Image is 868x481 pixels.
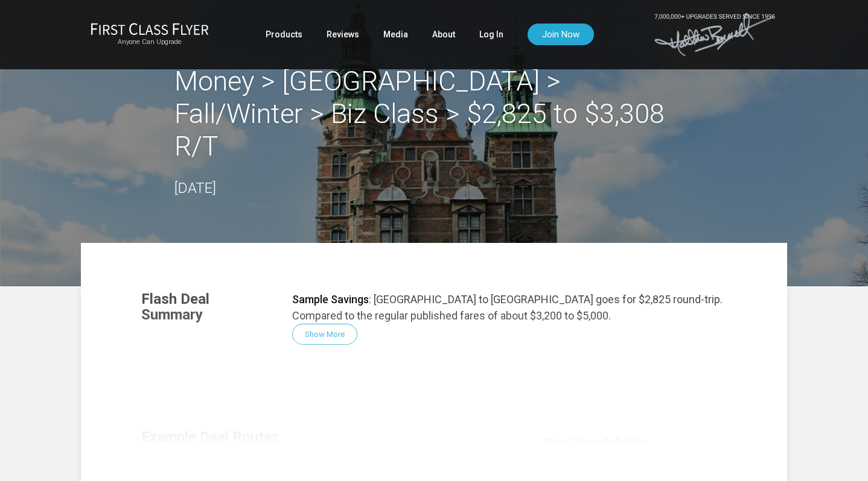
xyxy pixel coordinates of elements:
[91,22,209,46] a: First Class FlyerAnyone Can Upgrade
[292,293,369,306] strong: Sample Savings
[174,65,694,163] h2: Money > [GEOGRAPHIC_DATA] > Fall/Winter > Biz Class > $2,825 to $3,308 R/T
[528,24,594,45] a: Join Now
[292,291,727,324] p: : [GEOGRAPHIC_DATA] to [GEOGRAPHIC_DATA] goes for $2,825 round-trip. Compared to the regular publ...
[91,38,209,46] small: Anyone Can Upgrade
[479,24,503,45] a: Log In
[174,180,216,196] time: [DATE]
[432,24,455,45] a: About
[141,291,274,323] h3: Flash Deal Summary
[383,24,408,45] a: Media
[91,22,209,35] img: First Class Flyer
[327,24,359,45] a: Reviews
[266,24,302,45] a: Products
